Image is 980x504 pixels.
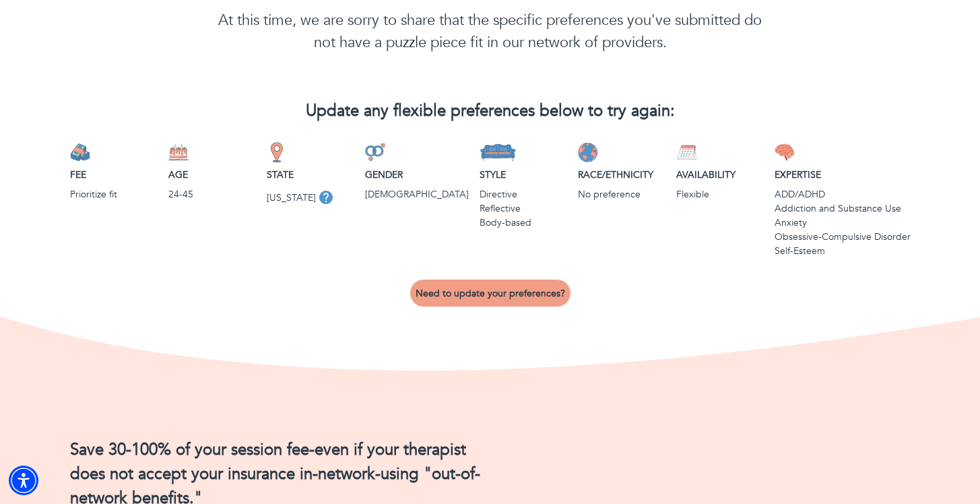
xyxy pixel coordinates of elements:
[578,168,665,182] p: Race/Ethnicity
[775,216,911,230] p: Anxiety
[267,191,316,205] p: [US_STATE]
[775,142,795,162] img: Expertise
[316,187,336,208] button: tooltip
[70,9,911,54] p: At this time, we are sorry to share that the specific preferences you've submitted do not have a ...
[775,244,911,258] p: Self-Esteem
[70,168,158,182] p: Fee
[9,466,38,495] div: Accessibility Menu
[480,142,517,162] img: Style
[365,187,469,201] p: [DEMOGRAPHIC_DATA]
[70,187,158,201] p: Prioritize fit
[775,187,911,201] p: ADD/ADHD
[365,142,385,162] img: Gender
[775,201,911,216] p: Addiction and Substance Use
[578,142,598,162] img: Race/Ethnicity
[676,142,696,162] img: Availability
[480,201,567,216] p: Reflective
[267,142,287,162] img: State
[676,168,764,182] p: Availability
[70,142,90,162] img: Fee
[775,168,911,182] p: Expertise
[410,280,570,307] button: Need to update your preferences?
[267,168,354,182] p: State
[480,187,567,201] p: Directive
[168,187,256,201] p: 24-45
[578,187,665,201] p: No preference
[168,168,256,182] p: Age
[70,102,911,121] h2: Update any flexible preferences below to try again:
[365,168,469,182] p: Gender
[168,142,189,162] img: Age
[480,168,567,182] p: Style
[416,287,565,300] span: Need to update your preferences?
[676,187,764,201] p: Flexible
[775,230,911,244] p: Obsessive-Compulsive Disorder
[480,216,567,230] p: Body-based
